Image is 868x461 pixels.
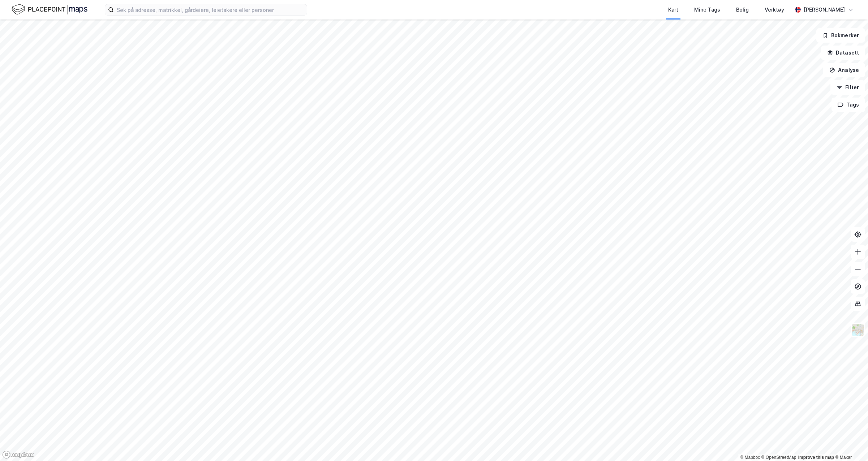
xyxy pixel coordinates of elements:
[736,5,749,14] div: Bolig
[761,455,796,460] a: OpenStreetMap
[821,46,865,60] button: Datasett
[765,5,784,14] div: Verktøy
[851,323,865,337] img: Z
[804,5,845,14] div: [PERSON_NAME]
[740,455,760,460] a: Mapbox
[668,5,678,14] div: Kart
[816,28,865,43] button: Bokmerker
[832,426,868,461] iframe: Chat Widget
[830,80,865,95] button: Filter
[2,451,34,459] a: Mapbox homepage
[12,3,87,16] img: logo.f888ab2527a4732fd821a326f86c7f29.svg
[694,5,720,14] div: Mine Tags
[798,455,834,460] a: Improve this map
[114,4,307,15] input: Søk på adresse, matrikkel, gårdeiere, leietakere eller personer
[832,98,865,112] button: Tags
[823,63,865,77] button: Analyse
